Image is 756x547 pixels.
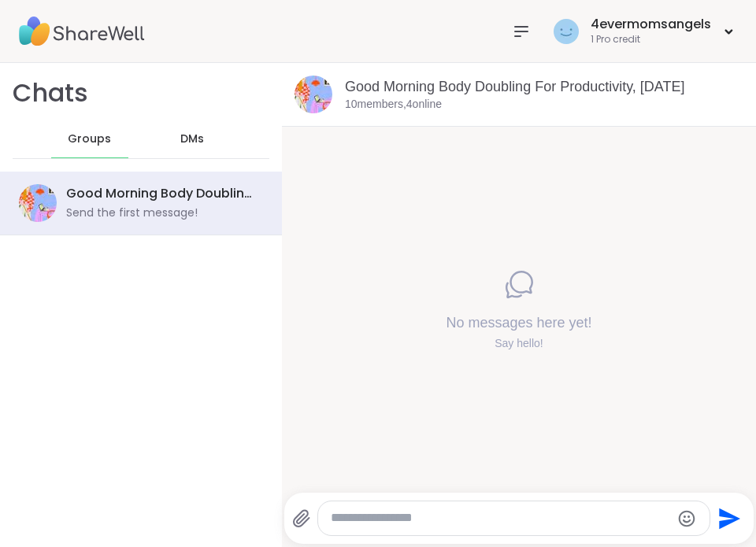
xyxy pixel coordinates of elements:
[19,4,145,59] img: ShareWell Nav Logo
[295,76,332,113] img: Good Morning Body Doubling For Productivity, Oct 14
[345,79,685,94] a: Good Morning Body Doubling For Productivity, [DATE]
[66,185,254,202] div: Good Morning Body Doubling For Productivity, [DATE]
[68,131,111,147] span: Groups
[446,335,591,351] div: Say hello!
[331,510,671,527] textarea: Type your message
[345,97,442,113] p: 10 members, 4 online
[710,501,746,536] button: Send
[66,205,198,221] div: Send the first message!
[446,312,591,332] h4: No messages here yet!
[13,76,88,111] h1: Chats
[591,16,711,33] div: 4evermomsangels
[180,131,204,147] span: DMs
[591,33,711,46] div: 1 Pro credit
[554,19,579,44] img: 4evermomsangels
[19,184,57,222] img: Good Morning Body Doubling For Productivity, Oct 14
[677,509,696,528] button: Emoji picker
